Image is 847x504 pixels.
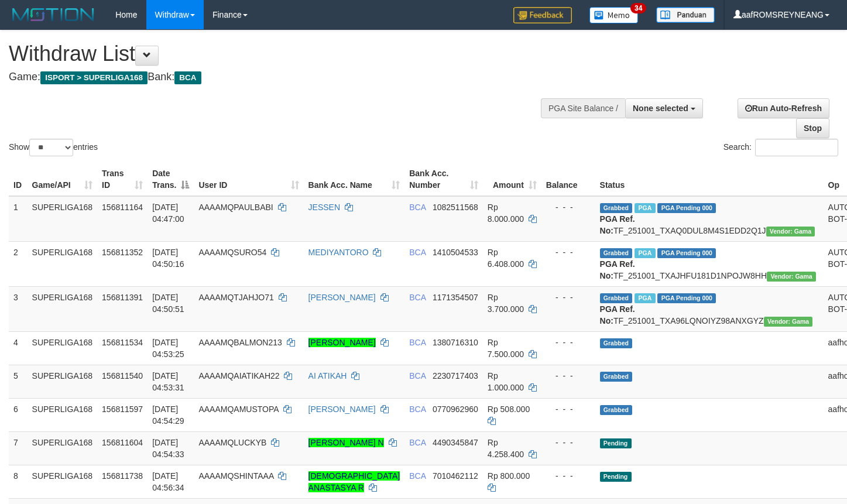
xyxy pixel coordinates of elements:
span: Grabbed [600,203,633,213]
span: Rp 3.700.000 [488,293,524,314]
span: Grabbed [600,372,633,382]
b: PGA Ref. No: [600,259,635,280]
span: 34 [630,3,646,13]
a: Stop [796,118,829,138]
span: Copy 1171354507 to clipboard [433,293,478,302]
img: Feedback.jpg [513,7,572,23]
div: - - - [546,470,591,482]
span: PGA Pending [657,203,716,213]
span: BCA [409,293,426,302]
span: BCA [409,248,426,257]
span: Copy 4490345847 to clipboard [433,438,478,447]
img: MOTION_logo.png [9,6,98,23]
span: Vendor URL: https://trx31.1velocity.biz [766,227,815,236]
td: 3 [9,286,28,331]
span: 156811164 [102,203,143,212]
a: [PERSON_NAME] [308,404,376,414]
div: - - - [546,403,591,415]
span: Grabbed [600,405,633,415]
h1: Withdraw List [9,42,553,66]
b: PGA Ref. No: [600,304,635,325]
a: [PERSON_NAME] N [308,438,384,447]
span: Marked by aafnonsreyleab [635,248,655,258]
span: AAAAMQTJAHJO71 [198,293,273,302]
td: 2 [9,241,28,286]
div: - - - [546,246,591,258]
a: [PERSON_NAME] [308,293,376,302]
td: TF_251001_TXA96LQNOIYZ98ANXGYZ [595,286,824,331]
span: Copy 1380716310 to clipboard [433,338,478,347]
span: [DATE] 04:47:00 [152,203,184,224]
span: BCA [174,71,201,84]
span: BCA [409,371,426,380]
td: SUPERLIGA168 [28,365,98,398]
span: Grabbed [600,293,633,303]
span: 156811534 [102,338,143,347]
td: SUPERLIGA168 [28,465,98,498]
div: - - - [546,292,591,303]
span: Rp 6.408.000 [488,248,524,269]
div: - - - [546,370,591,382]
span: 156811604 [102,438,143,447]
div: - - - [546,201,591,213]
span: AAAAMQPAULBABI [198,203,273,212]
span: AAAAMQSHINTAAA [198,471,273,481]
span: [DATE] 04:50:16 [152,248,184,269]
span: Rp 8.000.000 [488,203,524,224]
td: 8 [9,465,28,498]
span: PGA Pending [657,248,716,258]
a: [DEMOGRAPHIC_DATA] ANASTASYA R [308,471,400,492]
img: Button%20Memo.svg [589,7,639,23]
div: - - - [546,337,591,348]
h4: Game: Bank: [9,71,553,83]
span: 156811352 [102,248,143,257]
span: Copy 7010462112 to clipboard [433,471,478,481]
span: BCA [409,338,426,347]
span: [DATE] 04:53:25 [152,338,184,359]
span: Vendor URL: https://trx31.1velocity.biz [764,317,813,327]
b: PGA Ref. No: [600,214,635,235]
input: Search: [755,139,838,156]
span: 156811738 [102,471,143,481]
th: Status [595,163,824,196]
span: 156811597 [102,404,143,414]
span: Rp 508.000 [488,404,530,414]
th: Balance [541,163,595,196]
label: Show entries [9,139,98,156]
span: Vendor URL: https://trx31.1velocity.biz [767,272,816,282]
span: AAAAMQAMUSTOPA [198,404,278,414]
a: Run Auto-Refresh [738,98,829,118]
th: Bank Acc. Name: activate to sort column ascending [304,163,405,196]
th: Game/API: activate to sort column ascending [28,163,98,196]
span: Rp 7.500.000 [488,338,524,359]
span: BCA [409,404,426,414]
span: BCA [409,438,426,447]
span: Pending [600,438,632,448]
img: panduan.png [656,7,715,23]
span: PGA Pending [657,293,716,303]
div: - - - [546,437,591,448]
td: 7 [9,431,28,465]
span: ISPORT > SUPERLIGA168 [40,71,148,84]
a: [PERSON_NAME] [308,338,376,347]
td: SUPERLIGA168 [28,241,98,286]
th: Bank Acc. Number: activate to sort column ascending [404,163,483,196]
td: TF_251001_TXAJHFU181D1NPOJW8HH [595,241,824,286]
a: MEDIYANTORO [308,248,369,257]
button: None selected [625,98,703,118]
span: Marked by aafnonsreyleab [635,293,655,303]
span: Marked by aafnonsreyleab [635,203,655,213]
span: Rp 1.000.000 [488,371,524,392]
span: 156811391 [102,293,143,302]
select: Showentries [29,139,73,156]
a: AI ATIKAH [308,371,347,380]
span: AAAAMQBALMON213 [198,338,282,347]
span: None selected [633,104,688,113]
th: User ID: activate to sort column ascending [194,163,303,196]
span: Copy 1410504533 to clipboard [433,248,478,257]
td: 1 [9,196,28,242]
label: Search: [723,139,838,156]
td: SUPERLIGA168 [28,196,98,242]
td: 6 [9,398,28,431]
td: SUPERLIGA168 [28,431,98,465]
